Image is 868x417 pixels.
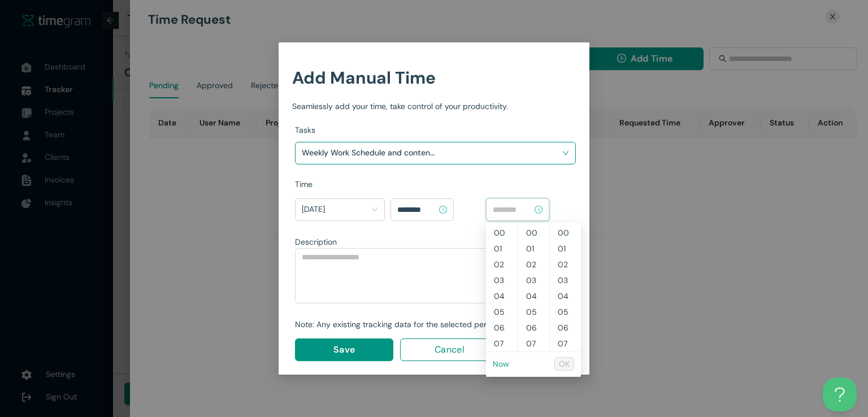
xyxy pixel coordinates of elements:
[295,178,576,190] div: Time
[518,304,549,320] div: 05
[486,320,518,336] div: 06
[486,288,518,304] div: 04
[292,100,576,112] div: Seamlessly add your time, take control of your productivity.
[493,359,509,369] a: Now
[550,288,581,304] div: 04
[550,257,581,272] div: 02
[295,338,393,361] button: Save
[292,64,576,91] h1: Add Manual Time
[550,225,581,241] div: 00
[550,272,581,288] div: 03
[486,257,518,272] div: 02
[302,144,435,161] h1: Weekly Work Schedule and content Planning
[550,241,581,257] div: 01
[400,338,498,361] button: Cancel
[518,241,549,257] div: 01
[486,336,518,351] div: 07
[295,318,571,331] div: Note: Any existing tracking data for the selected period will be overwritten
[550,336,581,351] div: 07
[518,320,549,336] div: 06
[518,225,549,241] div: 00
[518,257,549,272] div: 02
[486,304,518,320] div: 05
[486,241,518,257] div: 01
[518,336,549,351] div: 07
[518,272,549,288] div: 03
[486,272,518,288] div: 03
[435,342,465,357] span: Cancel
[486,225,518,241] div: 00
[333,342,355,357] span: Save
[295,124,576,136] div: Tasks
[302,201,378,219] span: Today
[823,377,857,411] iframe: Toggle Customer Support
[550,320,581,336] div: 06
[518,288,549,304] div: 04
[550,304,581,320] div: 05
[295,236,571,248] div: Description
[554,357,574,371] button: OK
